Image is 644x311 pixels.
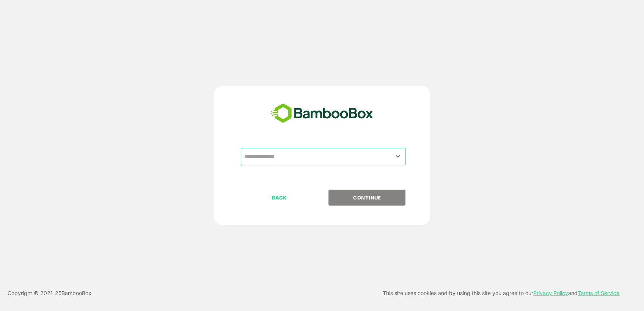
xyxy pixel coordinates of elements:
[329,193,405,202] p: CONTINUE
[266,101,377,126] img: bamboobox
[328,190,405,206] button: CONTINUE
[241,190,318,206] button: BACK
[242,193,317,202] p: BACK
[533,290,568,296] a: Privacy Policy
[578,290,619,296] a: Terms of Service
[383,289,619,298] p: This site uses cookies and by using this site you agree to our and
[393,151,403,162] button: Open
[8,289,91,298] p: Copyright © 2021- 25 BambooBox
